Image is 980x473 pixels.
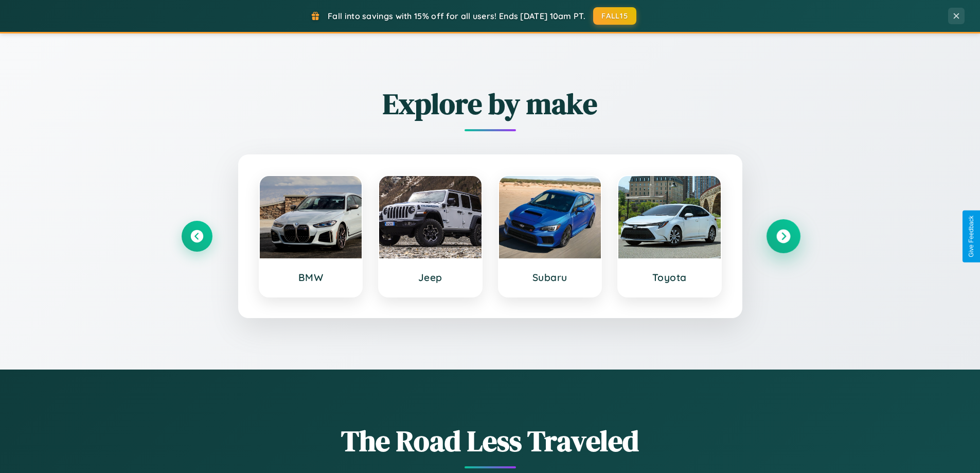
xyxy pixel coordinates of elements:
[328,11,585,21] span: Fall into savings with 15% off for all users! Ends [DATE] 10am PT.
[968,216,975,257] div: Give Feedback
[509,271,591,284] h3: Subaru
[182,421,799,461] h1: The Road Less Traveled
[182,84,799,124] h2: Explore by make
[629,271,710,284] h3: Toyota
[593,7,636,25] button: FALL15
[270,271,352,284] h3: BMW
[389,271,471,284] h3: Jeep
